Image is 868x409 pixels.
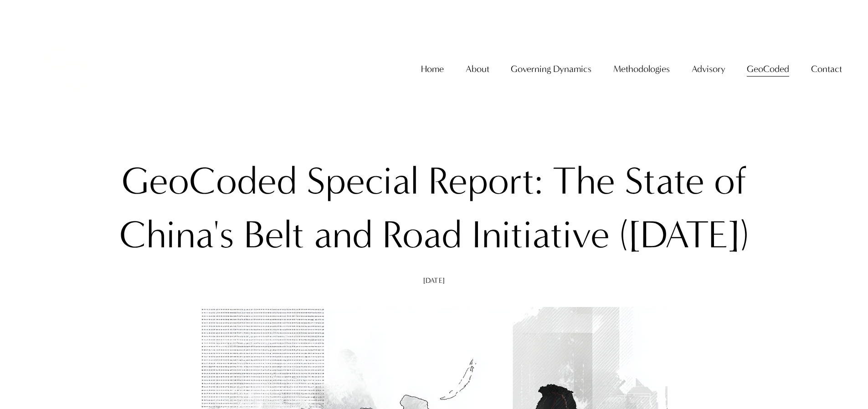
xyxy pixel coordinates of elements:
[26,27,110,111] img: Christopher Sanchez &amp; Co.
[511,61,591,77] span: Governing Dynamics
[747,60,789,78] a: folder dropdown
[421,60,444,78] a: Home
[692,61,725,77] span: Advisory
[613,61,670,77] span: Methodologies
[466,61,489,77] span: About
[466,60,489,78] a: folder dropdown
[811,61,842,77] span: Contact
[811,60,842,78] a: folder dropdown
[747,61,789,77] span: GeoCoded
[692,60,725,78] a: folder dropdown
[613,60,670,78] a: folder dropdown
[423,276,445,285] span: [DATE]
[511,60,591,78] a: folder dropdown
[112,154,756,262] h1: GeoCoded Special Report: The State of China's Belt and Road Initiative ([DATE])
